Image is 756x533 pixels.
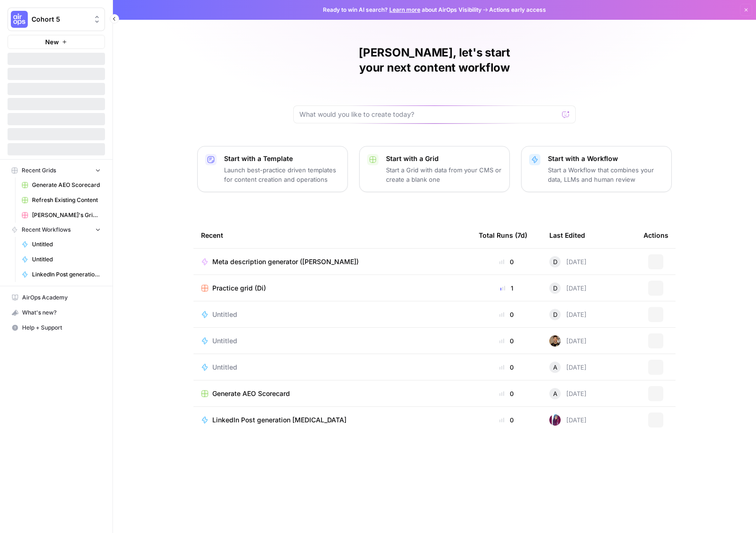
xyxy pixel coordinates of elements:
[8,8,105,31] button: Workspace: Cohort 5
[212,389,290,398] span: Generate AEO Scorecard
[17,237,105,252] a: Untitled
[549,309,587,320] div: [DATE]
[479,389,534,398] div: 0
[212,283,266,293] span: Practice grid (Di)
[553,257,557,266] span: D
[479,283,534,293] div: 1
[521,146,672,192] button: Start with a WorkflowStart a Workflow that combines your data, LLMs and human review
[323,6,482,14] span: Ready to win AI search? about AirOps Visibility
[201,389,464,398] a: Generate AEO Scorecard
[212,336,237,346] span: Untitled
[32,270,101,279] span: LinkedIn Post generation [MEDICAL_DATA]
[549,362,587,373] div: [DATE]
[8,305,105,320] button: What's new?
[553,363,557,372] span: A
[549,256,587,267] div: [DATE]
[479,222,527,248] div: Total Runs (7d)
[11,11,28,28] img: Cohort 5 Logo
[32,255,101,264] span: Untitled
[489,6,546,14] span: Actions early access
[17,267,105,282] a: LinkedIn Post generation [MEDICAL_DATA]
[549,335,587,347] div: [DATE]
[8,320,105,335] button: Help + Support
[197,146,348,192] button: Start with a TemplateLaunch best-practice driven templates for content creation and operations
[32,240,101,249] span: Untitled
[8,223,105,237] button: Recent Workflows
[359,146,510,192] button: Start with a GridStart a Grid with data from your CMS or create a blank one
[299,110,558,119] input: What would you like to create today?
[479,363,534,372] div: 0
[549,414,587,426] div: [DATE]
[549,388,587,399] div: [DATE]
[8,290,105,305] a: AirOps Academy
[548,165,664,184] p: Start a Workflow that combines your data, LLMs and human review
[201,363,464,372] a: Untitled
[17,252,105,267] a: Untitled
[201,336,464,346] a: Untitled
[553,283,557,293] span: D
[32,15,88,24] span: Cohort 5
[32,181,101,189] span: Generate AEO Scorecard
[549,335,561,347] img: 36rz0nf6lyfqsoxlb67712aiq2cf
[386,154,502,163] p: Start with a Grid
[389,6,420,13] a: Learn more
[212,415,346,425] span: LinkedIn Post generation [MEDICAL_DATA]
[17,208,105,223] a: [PERSON_NAME]'s Grid: Meta Description
[17,193,105,208] a: Refresh Existing Content
[201,415,464,425] a: LinkedIn Post generation [MEDICAL_DATA]
[479,336,534,346] div: 0
[479,257,534,266] div: 0
[643,222,668,248] div: Actions
[212,363,237,372] span: Untitled
[479,415,534,425] div: 0
[553,310,557,319] span: D
[22,166,56,175] span: Recent Grids
[17,178,105,193] a: Generate AEO Scorecard
[8,163,105,178] button: Recent Grids
[8,35,105,49] button: New
[22,293,101,302] span: AirOps Academy
[201,283,464,293] a: Practice grid (Di)
[212,257,359,266] span: Meta description generator ([PERSON_NAME])
[386,165,502,184] p: Start a Grid with data from your CMS or create a blank one
[212,310,237,319] span: Untitled
[224,165,340,184] p: Launch best-practice driven templates for content creation and operations
[293,45,576,75] h1: [PERSON_NAME], let's start your next content workflow
[201,257,464,266] a: Meta description generator ([PERSON_NAME])
[8,306,105,320] div: What's new?
[22,226,71,234] span: Recent Workflows
[553,389,557,398] span: A
[22,323,101,332] span: Help + Support
[201,310,464,319] a: Untitled
[32,211,101,219] span: [PERSON_NAME]'s Grid: Meta Description
[224,154,340,163] p: Start with a Template
[45,37,59,47] span: New
[32,196,101,204] span: Refresh Existing Content
[549,222,585,248] div: Last Edited
[548,154,664,163] p: Start with a Workflow
[479,310,534,319] div: 0
[549,414,561,426] img: kxg022xundc9e6dl774fcku83h0j
[549,283,587,294] div: [DATE]
[201,222,464,248] div: Recent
